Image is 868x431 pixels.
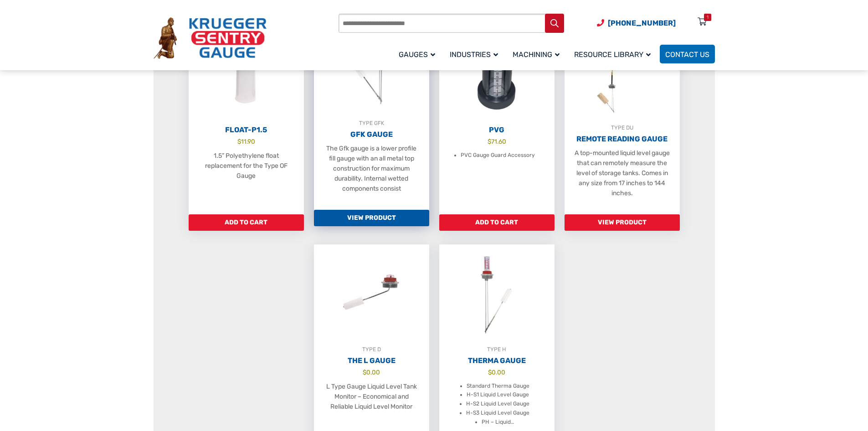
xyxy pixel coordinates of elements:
[314,119,429,128] div: TYPE GFK
[439,23,555,123] img: PVG
[597,17,676,29] a: Phone Number (920) 434-8860
[189,214,304,231] a: Add to cart: “Float-P1.5”
[467,382,529,391] li: Standard Therma Gauge
[574,148,671,198] p: A top-mounted liquid level gauge that can remotely measure the level of storage tanks. Comes in a...
[488,138,506,145] bdi: 71.60
[574,50,651,59] span: Resource Library
[569,43,660,65] a: Resource Library
[466,409,529,418] li: H-S3 Liquid Level Gauge
[565,23,680,123] img: Remote Reading Gauge
[565,23,680,214] a: TYPE DURemote Reading Gauge A top-mounted liquid level gauge that can remotely measure the level ...
[467,390,529,400] li: H-S1 Liquid Level Gauge
[237,138,241,145] span: $
[363,369,380,376] bdi: 0.00
[488,138,491,145] span: $
[439,23,555,214] a: PVG $71.60 PVC Gauge Guard Accessory
[323,144,420,194] p: The Gfk gauge is a lower profile fill gauge with an all metal top construction for maximum durabi...
[189,23,304,214] a: Float-P1.5 $11.90 1.5” Polyethylene float replacement for the Type OF Gauge
[314,130,429,139] h2: GFK Gauge
[363,369,366,376] span: $
[439,345,555,354] div: TYPE H
[439,356,555,365] h2: Therma Gauge
[439,125,555,135] h2: PVG
[608,19,676,27] span: [PHONE_NUMBER]
[189,125,304,135] h2: Float-P1.5
[466,400,529,409] li: H-S2 Liquid Level Gauge
[565,135,680,144] h2: Remote Reading Gauge
[565,123,680,132] div: TYPE DU
[393,43,444,65] a: Gauges
[198,151,295,181] p: 1.5” Polyethylene float replacement for the Type OF Gauge
[707,14,709,21] div: 1
[488,369,492,376] span: $
[314,356,429,365] h2: The L Gauge
[323,382,420,412] p: L Type Gauge Liquid Level Tank Monitor – Economical and Reliable Liquid Level Monitor
[237,138,255,145] bdi: 11.90
[444,43,507,65] a: Industries
[482,418,514,427] li: PH – Liquid…
[461,151,535,160] li: PVC Gauge Guard Accessory
[189,23,304,123] img: Float-P1.5
[439,244,555,345] img: Therma Gauge
[439,214,555,231] a: Add to cart: “PVG”
[450,50,498,59] span: Industries
[314,210,429,226] a: Read more about “GFK Gauge”
[665,50,709,59] span: Contact Us
[314,244,429,345] img: The L Gauge
[513,50,560,59] span: Machining
[660,45,715,63] a: Contact Us
[488,369,505,376] bdi: 0.00
[399,50,435,59] span: Gauges
[314,345,429,354] div: TYPE D
[565,214,680,231] a: Read more about “Remote Reading Gauge”
[507,43,569,65] a: Machining
[314,18,429,210] a: TYPE GFKGFK Gauge The Gfk gauge is a lower profile fill gauge with an all metal top construction ...
[154,17,267,59] img: Krueger Sentry Gauge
